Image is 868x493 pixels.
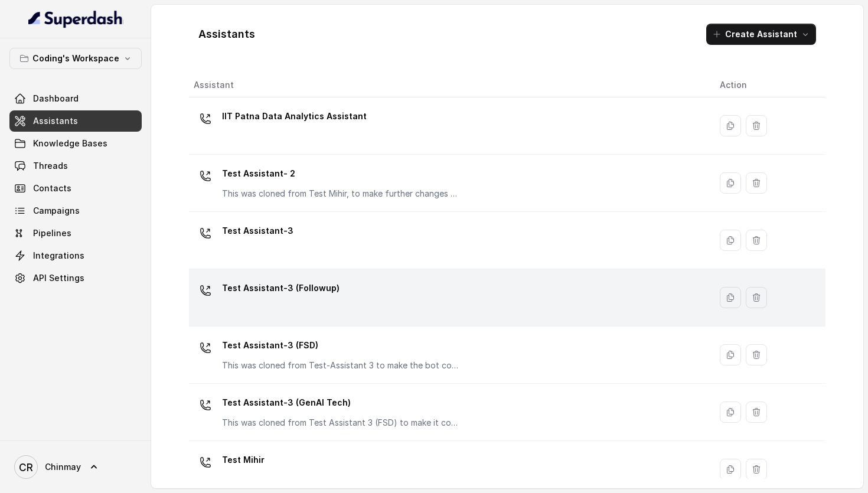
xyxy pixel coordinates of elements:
a: Contacts [9,178,142,199]
text: CR [19,461,33,474]
p: This was cloned from Test Assistant 3 (FSD) to make it compatible with the Gen AI tech course [222,417,458,429]
span: Integrations [33,250,84,262]
p: Test Assistant- 2 [222,164,458,183]
span: Contacts [33,182,71,194]
span: Chinmay [45,461,81,473]
button: Coding's Workspace [9,48,142,69]
button: Create Assistant [706,24,816,45]
a: Campaigns [9,200,142,221]
span: Campaigns [33,205,80,217]
a: Integrations [9,245,142,266]
a: Knowledge Bases [9,133,142,154]
p: This was cloned from Test-Assistant 3 to make the bot compatible for FSD [222,360,458,371]
a: API Settings [9,267,142,289]
span: Pipelines [33,227,71,239]
span: Assistants [33,115,78,127]
th: Assistant [189,73,710,97]
p: Coding's Workspace [32,51,119,66]
a: Dashboard [9,88,142,109]
p: Test Assistant-3 (GenAI Tech) [222,393,458,412]
span: Threads [33,160,68,172]
h1: Assistants [198,25,255,44]
a: Assistants [9,110,142,132]
a: Chinmay [9,450,142,484]
p: This was cloned from Test Mihir, to make further changes as discussed with the Superdash team. [222,188,458,200]
span: API Settings [33,272,84,284]
p: Test Assistant-3 (Followup) [222,279,340,298]
a: Pipelines [9,223,142,244]
img: light.svg [28,9,123,28]
span: Dashboard [33,93,79,105]
p: Test Mihir [222,450,265,469]
p: Test Assistant-3 (FSD) [222,336,458,355]
span: Knowledge Bases [33,138,107,149]
a: Threads [9,155,142,177]
p: Test Assistant-3 [222,221,293,240]
p: IIT Patna Data Analytics Assistant [222,107,367,126]
th: Action [710,73,825,97]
